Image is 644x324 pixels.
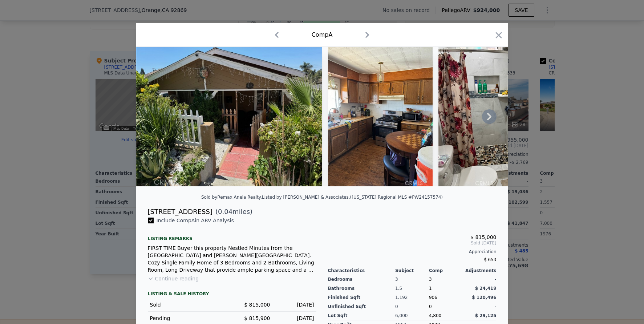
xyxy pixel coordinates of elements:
span: 3 [429,277,432,282]
div: Comp [429,268,463,274]
div: LISTING & SALE HISTORY [148,291,316,298]
div: Appreciation [328,249,497,255]
div: [DATE] [276,315,314,322]
img: Property Img [136,47,322,186]
div: Bathrooms [328,284,396,293]
span: $ 815,000 [470,234,496,240]
div: Bedrooms [328,275,396,284]
img: Property Img [328,47,433,186]
span: 906 [429,295,437,300]
div: [DATE] [276,301,314,308]
div: Comp A [312,31,333,39]
div: Subject [395,268,429,274]
div: - [463,302,497,311]
div: Listed by [PERSON_NAME] & Associates. ([US_STATE] Regional MLS #PW24157574) [262,195,443,200]
img: Property Img [438,47,543,186]
div: Pending [150,315,226,322]
div: Sold by Remax Anela Realty . [201,195,262,200]
span: 4,800 [429,313,441,318]
span: $ 815,000 [244,302,270,308]
div: FIRST TIME Buyer this property Nestled Minutes from the [GEOGRAPHIC_DATA] and [PERSON_NAME][GEOGR... [148,244,316,274]
span: 0 [429,304,432,309]
span: 0.04 [218,208,232,215]
span: -$ 653 [482,257,497,262]
div: Sold [150,301,226,308]
span: $ 29,125 [475,313,497,318]
div: 1,192 [395,293,429,302]
span: ( miles) [212,207,252,217]
span: $ 24,419 [475,286,497,291]
div: [STREET_ADDRESS] [148,207,212,217]
div: - [463,275,497,284]
div: 0 [395,302,429,311]
div: 1 [429,284,463,293]
div: Lot Sqft [328,311,396,320]
div: Characteristics [328,268,396,274]
span: Include Comp A in ARV Analysis [154,218,237,223]
span: $ 120,496 [472,295,496,300]
div: 1.5 [395,284,429,293]
span: $ 815,900 [244,315,270,321]
div: 3 [395,275,429,284]
div: Unfinished Sqft [328,302,396,311]
div: 6,000 [395,311,429,320]
div: Finished Sqft [328,293,396,302]
button: Continue reading [148,275,199,282]
div: Listing remarks [148,230,316,242]
span: Sold [DATE] [328,240,497,246]
div: Adjustments [463,268,497,274]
